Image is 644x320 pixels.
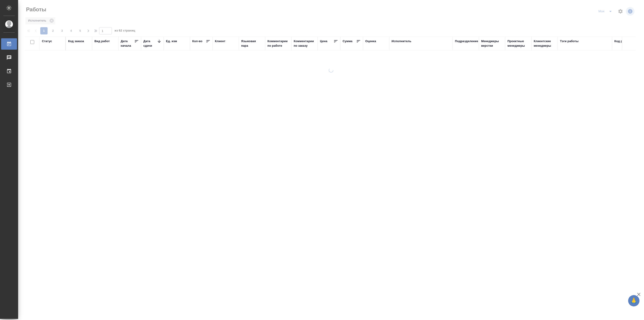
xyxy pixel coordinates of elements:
div: Статус [42,39,52,44]
div: Сумма [343,39,352,44]
div: Дата начала [121,39,134,48]
div: Дата сдачи [143,39,157,48]
button: 🙏 [628,295,639,306]
div: Клиентские менеджеры [534,39,555,48]
div: Вид работ [94,39,110,44]
div: Комментарии по работе [267,39,289,48]
div: Комментарии по заказу [294,39,315,48]
span: 🙏 [630,296,638,305]
div: Оценка [365,39,376,44]
div: Тэги работы [560,39,579,44]
div: Код работы [614,39,632,44]
div: Цена [320,39,327,44]
div: Менеджеры верстки [481,39,503,48]
div: Проектные менеджеры [507,39,529,48]
div: Исполнитель [392,39,411,44]
div: Клиент [215,39,225,44]
div: Кол-во [192,39,202,44]
div: Код заказа [68,39,84,44]
div: Ед. изм [166,39,177,44]
div: Языковая пара [241,39,263,48]
div: Подразделение [455,39,478,44]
